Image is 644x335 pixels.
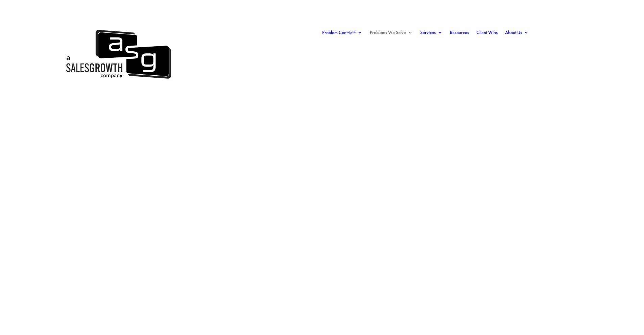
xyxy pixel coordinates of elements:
[476,30,498,37] a: Client Wins
[65,77,171,83] a: A Sales Growth Company Logo
[420,30,443,37] a: Services
[370,30,413,37] a: Problems We Solve
[450,30,469,37] a: Resources
[505,30,529,37] a: About Us
[322,30,362,37] a: Problem Centric™
[65,27,171,81] img: ASG Co. Logo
